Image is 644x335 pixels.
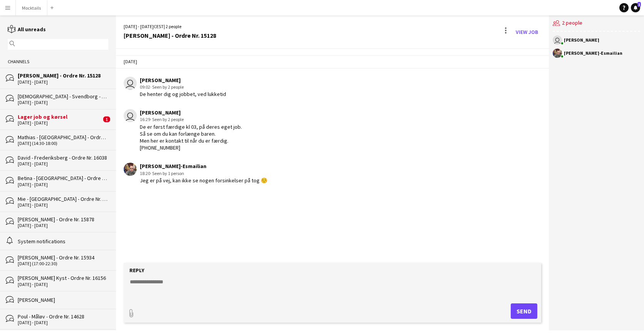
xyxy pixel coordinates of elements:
[631,3,640,12] a: 1
[18,261,108,266] div: [DATE] (17:00-22:30)
[553,15,640,32] div: 2 people
[140,123,242,152] div: De er først færdige kl 03, på deres eget job. Så se om du kan forlænge baren. Men her er kontakt ...
[18,254,108,261] div: [PERSON_NAME] - Ordre Nr. 15934
[140,163,267,170] div: [PERSON_NAME]-Esmailian
[16,0,47,15] button: Mocktails
[154,24,164,29] span: CEST
[511,303,537,319] button: Send
[18,182,108,187] div: [DATE] - [DATE]
[18,313,108,320] div: Poul - Måløv - Ordre Nr. 14628
[18,93,108,100] div: [DEMOGRAPHIC_DATA] - Svendborg - Ordre Nr. 12836
[18,195,108,202] div: Mie - [GEOGRAPHIC_DATA] - Ordre Nr. 15671
[18,320,108,325] div: [DATE] - [DATE]
[513,26,541,38] a: View Job
[18,238,108,245] div: System notifications
[18,141,108,146] div: [DATE] (14:30-18:00)
[18,120,101,126] div: [DATE] - [DATE]
[150,84,184,90] span: · Seen by 2 people
[140,177,267,184] div: Jeg er på vej, kan ikke se nogen forsinkelser på tog ☺️
[140,91,226,98] div: De henter dig og jobbet, ved lukketid
[18,216,108,223] div: [PERSON_NAME] - Ordre Nr. 15878
[637,2,641,7] span: 1
[124,32,216,39] div: [PERSON_NAME] - Ordre Nr. 15128
[150,170,184,176] span: · Seen by 1 person
[18,202,108,208] div: [DATE] - [DATE]
[140,116,242,123] div: 16:29
[18,175,108,182] div: Betina - [GEOGRAPHIC_DATA] - Ordre Nr. 16155
[18,282,108,287] div: [DATE] - [DATE]
[18,134,108,141] div: Mathias - [GEOGRAPHIC_DATA] - Ordre Nr. 15889
[18,161,108,167] div: [DATE] - [DATE]
[116,55,549,68] div: [DATE]
[18,113,101,120] div: Lager job og kørsel
[18,154,108,161] div: David - Frederiksberg - Ordre Nr. 16038
[140,84,226,91] div: 09:02
[8,26,46,33] a: All unreads
[18,274,108,281] div: [PERSON_NAME] Kyst - Ordre Nr. 16156
[140,77,226,84] div: [PERSON_NAME]
[129,267,144,274] label: Reply
[18,79,108,85] div: [DATE] - [DATE]
[18,223,108,228] div: [DATE] - [DATE]
[124,23,216,30] div: [DATE] - [DATE] | 2 people
[103,116,110,122] span: 1
[18,100,108,105] div: [DATE] - [DATE]
[564,51,622,56] div: [PERSON_NAME]-Esmailian
[564,38,599,42] div: [PERSON_NAME]
[150,116,184,122] span: · Seen by 2 people
[18,72,108,79] div: [PERSON_NAME] - Ordre Nr. 15128
[18,296,108,303] div: [PERSON_NAME]
[140,109,242,116] div: [PERSON_NAME]
[140,170,267,177] div: 18:20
